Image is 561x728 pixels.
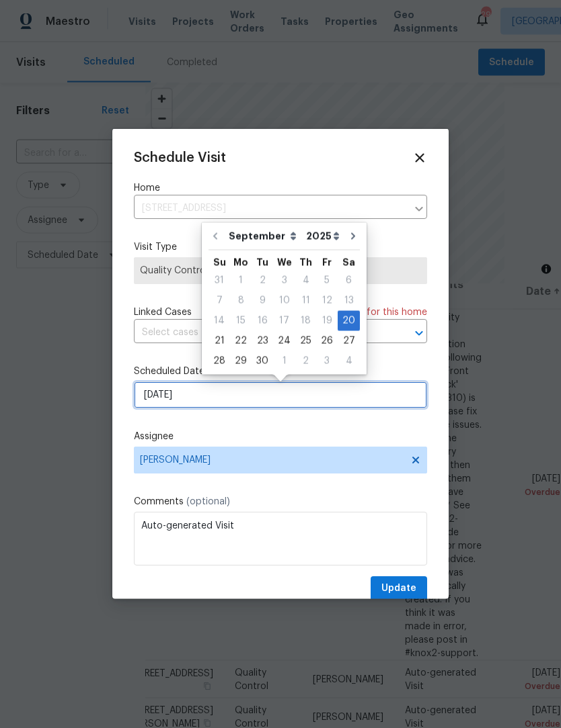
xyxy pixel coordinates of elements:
[134,198,407,219] input: Enter in an address
[295,352,316,371] div: 2
[303,226,343,246] select: Year
[134,381,427,408] input: M/D/YYYY
[316,291,338,310] div: 12
[256,258,268,267] abbr: Tuesday
[209,291,230,311] div: Sun Sep 07 2025
[273,291,295,311] div: Wed Sep 10 2025
[252,271,273,291] div: Tue Sep 02 2025
[316,312,338,330] div: 19
[316,351,338,371] div: Fri Oct 03 2025
[209,352,230,371] div: 28
[273,271,295,290] div: 3
[338,291,360,310] div: 13
[338,351,360,371] div: Sat Oct 04 2025
[371,576,427,601] button: Update
[134,181,427,195] label: Home
[295,271,316,291] div: Thu Sep 04 2025
[134,151,226,165] span: Schedule Visit
[209,311,230,331] div: Sun Sep 14 2025
[252,312,273,330] div: 16
[134,306,192,319] span: Linked Cases
[252,271,273,290] div: 2
[230,291,252,310] div: 8
[295,312,316,330] div: 18
[295,332,316,351] div: 25
[412,150,427,165] span: Close
[209,332,230,351] div: 21
[273,331,295,351] div: Wed Sep 24 2025
[338,271,360,290] div: 6
[134,430,427,443] label: Assignee
[343,223,363,250] button: Go to next month
[252,291,273,310] div: 9
[273,291,295,310] div: 10
[338,311,360,331] div: Sat Sep 20 2025
[410,324,428,343] button: Open
[273,352,295,371] div: 1
[213,258,226,267] abbr: Sunday
[252,311,273,331] div: Tue Sep 16 2025
[273,271,295,291] div: Wed Sep 03 2025
[140,455,404,465] span: [PERSON_NAME]
[252,332,273,351] div: 23
[209,291,230,310] div: 7
[134,322,389,343] input: Select cases
[134,495,427,508] label: Comments
[277,258,292,267] abbr: Wednesday
[316,271,338,290] div: 5
[225,226,303,246] select: Month
[230,271,252,290] div: 1
[230,352,252,371] div: 29
[316,332,338,351] div: 26
[295,291,316,311] div: Thu Sep 11 2025
[338,332,360,351] div: 27
[230,351,252,371] div: Mon Sep 29 2025
[209,331,230,351] div: Sun Sep 21 2025
[273,311,295,331] div: Wed Sep 17 2025
[316,352,338,371] div: 3
[205,223,225,250] button: Go to previous month
[134,365,427,378] label: Scheduled Date
[316,291,338,311] div: Fri Sep 12 2025
[338,352,360,371] div: 4
[381,580,416,597] span: Update
[316,271,338,291] div: Fri Sep 05 2025
[338,271,360,291] div: Sat Sep 06 2025
[342,258,355,267] abbr: Saturday
[209,271,230,290] div: 31
[134,240,427,254] label: Visit Type
[230,271,252,291] div: Mon Sep 01 2025
[273,351,295,371] div: Wed Oct 01 2025
[295,311,316,331] div: Thu Sep 18 2025
[252,291,273,311] div: Tue Sep 09 2025
[338,291,360,311] div: Sat Sep 13 2025
[295,271,316,290] div: 4
[230,331,252,351] div: Mon Sep 22 2025
[295,291,316,310] div: 11
[209,271,230,291] div: Sun Aug 31 2025
[134,512,427,565] textarea: Auto-generated Visit
[299,258,312,267] abbr: Thursday
[230,311,252,331] div: Mon Sep 15 2025
[322,258,332,267] abbr: Friday
[140,264,421,277] span: Quality Control
[230,332,252,351] div: 22
[252,351,273,371] div: Tue Sep 30 2025
[252,352,273,371] div: 30
[230,312,252,330] div: 15
[209,312,230,330] div: 14
[186,497,230,506] span: (optional)
[316,331,338,351] div: Fri Sep 26 2025
[273,332,295,351] div: 24
[316,311,338,331] div: Fri Sep 19 2025
[252,331,273,351] div: Tue Sep 23 2025
[233,258,248,267] abbr: Monday
[230,291,252,311] div: Mon Sep 08 2025
[295,351,316,371] div: Thu Oct 02 2025
[338,331,360,351] div: Sat Sep 27 2025
[295,331,316,351] div: Thu Sep 25 2025
[209,351,230,371] div: Sun Sep 28 2025
[273,312,295,330] div: 17
[338,312,360,330] div: 20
